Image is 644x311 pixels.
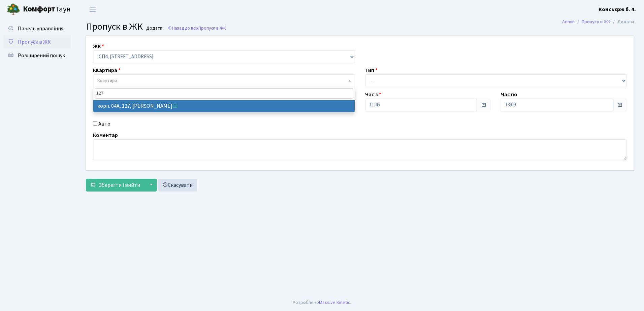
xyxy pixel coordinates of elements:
a: Консьєрж б. 4. [599,5,636,13]
b: Комфорт [23,4,55,14]
a: Розширений пошук [3,49,71,62]
a: Admin [562,18,575,25]
label: Коментар [93,131,118,139]
a: Панель управління [3,22,71,35]
label: ЖК [93,42,104,50]
label: Тип [365,66,378,74]
button: Зберегти і вийти [86,179,144,192]
span: Таун [23,4,71,15]
li: Додати [610,18,634,26]
span: Розширений пошук [18,52,65,59]
label: Час по [501,91,517,99]
div: Розроблено . [293,299,351,306]
span: Зберегти і вийти [99,181,140,189]
span: Квартира [97,77,117,84]
a: Скасувати [158,179,197,192]
span: Панель управління [18,25,63,32]
label: Авто [98,120,110,128]
nav: breadcrumb [552,15,644,29]
label: Час з [365,91,381,99]
b: Консьєрж б. 4. [599,6,636,13]
a: Назад до всіхПропуск в ЖК [167,25,226,31]
span: Пропуск в ЖК [18,38,51,46]
a: Massive Kinetic [319,299,350,306]
label: Квартира [93,66,121,74]
small: Додати . [145,26,164,31]
a: Пропуск в ЖК [3,35,71,49]
a: Пропуск в ЖК [582,18,610,25]
span: Пропуск в ЖК [86,20,143,33]
li: корп. 04А, 127, [PERSON_NAME] [93,100,355,112]
img: logo.png [7,3,20,16]
span: Пропуск в ЖК [198,25,226,31]
button: Переключити навігацію [84,4,101,15]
